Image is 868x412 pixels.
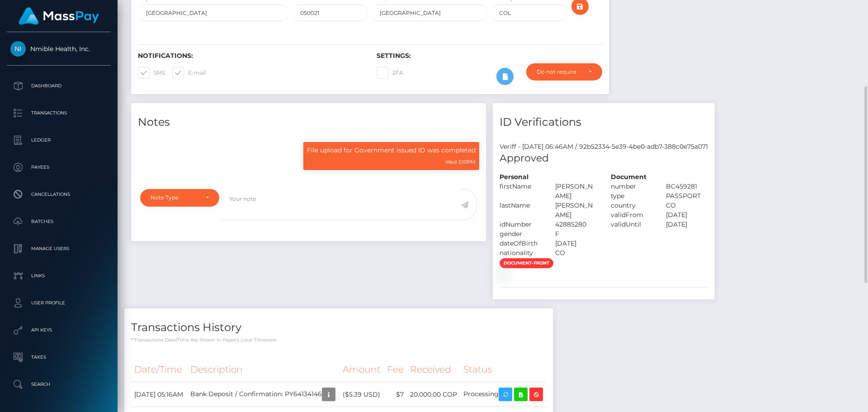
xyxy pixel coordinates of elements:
[140,189,219,206] button: Note Type
[7,237,111,260] a: Manage Users
[10,350,107,364] p: Taxes
[131,336,546,343] p: * Transactions date/time are shown in payee's local timezone
[7,319,111,341] a: API Keys
[10,215,107,228] p: Batches
[10,188,107,201] p: Cancellations
[493,201,548,220] div: lastName
[659,182,715,191] div: BC459281
[548,248,604,258] div: CO
[187,382,340,407] td: Bank Deposit / Confirmation: PY64134146
[407,382,460,407] td: 20,000.00 COP
[7,45,111,53] span: Nmible Health, Inc.
[7,210,111,233] a: Batches
[7,156,111,179] a: Payees
[659,191,715,201] div: PASSPORT
[7,265,111,287] a: Links
[19,7,99,25] img: MassPay Logo
[10,323,107,337] p: API Keys
[377,52,602,60] h6: Settings:
[10,296,107,310] p: User Profile
[131,320,546,336] h4: Transactions History
[151,194,198,201] div: Note Type
[384,382,407,407] td: $7
[460,382,546,407] td: Processing
[659,201,715,210] div: CO
[7,292,111,314] a: User Profile
[384,357,407,382] th: Fee
[526,63,602,81] button: Do not require
[10,41,26,57] img: Nmible Health, Inc.
[10,242,107,256] p: Manage Users
[138,67,165,79] label: SMS
[10,378,107,391] p: Search
[493,142,715,152] div: Veriff - [DATE] 06:46AM / 92b52334-5e39-4be0-adb7-388c0e75a071
[131,357,187,382] th: Date/Time
[7,129,111,152] a: Ledger
[537,68,581,76] div: Do not require
[10,133,107,147] p: Ledger
[138,52,363,60] h6: Notifications:
[407,357,460,382] th: Received
[493,182,548,201] div: firstName
[548,201,604,220] div: [PERSON_NAME]
[493,220,548,229] div: idNumber
[7,183,111,206] a: Cancellations
[500,173,528,181] strong: Personal
[131,382,187,407] td: [DATE] 05:16AM
[377,67,403,79] label: 2FA
[10,106,107,120] p: Transactions
[7,373,111,396] a: Search
[493,229,548,239] div: gender
[187,357,340,382] th: Description
[611,173,646,181] strong: Document
[460,357,546,382] th: Status
[604,182,660,191] div: number
[548,239,604,248] div: [DATE]
[548,182,604,201] div: [PERSON_NAME]
[307,146,476,155] p: File upload for Government issued ID was completed
[548,229,604,239] div: F
[172,67,206,79] label: E-mail
[340,357,384,382] th: Amount
[340,382,384,407] td: ($5.39 USD)
[10,161,107,174] p: Payees
[445,159,476,165] small: Wed 5:10PM
[548,220,604,229] div: 42885280
[10,269,107,283] p: Links
[500,272,507,279] img: 4d8b8cae-a1f2-451f-bc0a-044f286b958c
[500,114,708,130] h4: ID Verifications
[659,220,715,229] div: [DATE]
[7,75,111,97] a: Dashboard
[493,248,548,258] div: nationality
[7,102,111,124] a: Transactions
[138,114,479,130] h4: Notes
[500,258,553,268] span: document-front
[10,79,107,93] p: Dashboard
[7,346,111,369] a: Taxes
[659,210,715,220] div: [DATE]
[604,220,660,229] div: validUntil
[493,239,548,248] div: dateOfBirth
[604,210,660,220] div: validFrom
[500,152,708,166] h5: Approved
[604,201,660,210] div: country
[604,191,660,201] div: type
